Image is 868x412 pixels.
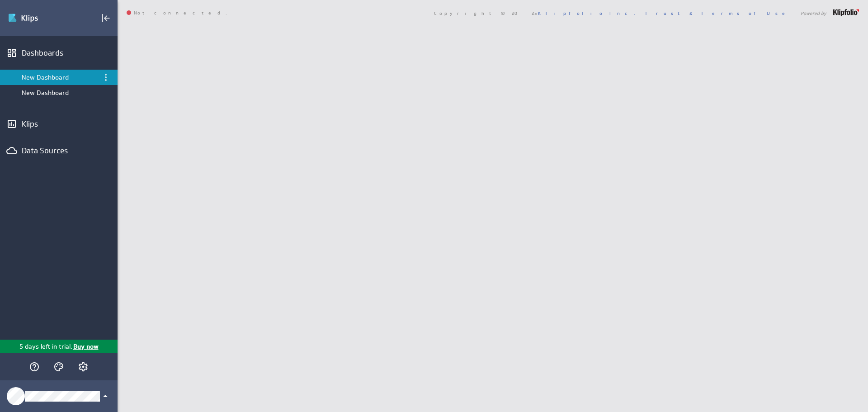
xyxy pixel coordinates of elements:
[8,11,71,25] img: Klipfolio klips logo
[22,89,97,97] div: New Dashboard
[22,48,96,58] div: Dashboards
[72,342,99,351] p: Buy now
[434,11,635,15] span: Copyright © 2025
[99,71,112,84] div: Menu
[75,359,91,374] div: Account and settings
[801,11,826,15] span: Powered by
[22,119,96,129] div: Klips
[100,72,111,83] div: Dashboard menu
[27,359,42,374] div: Help
[127,10,227,16] span: Not connected.
[833,9,859,16] img: logo-footer.png
[22,146,96,156] div: Data Sources
[98,10,113,26] div: Collapse
[53,361,64,372] svg: Themes
[8,11,71,25] div: Go to Dashboards
[22,73,97,81] div: New Dashboard
[100,72,111,83] div: Menu
[645,10,791,16] a: Trust & Terms of Use
[51,359,66,374] div: Themes
[19,342,72,351] p: 5 days left in trial.
[538,10,635,16] a: Klipfolio Inc.
[78,361,89,372] svg: Account and settings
